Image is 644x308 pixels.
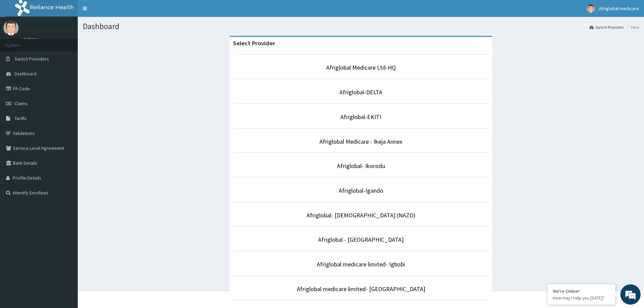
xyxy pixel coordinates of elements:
a: Afriglobal Medicare - Ikeja Annex [319,138,402,145]
span: Afriglobal medicare [599,5,639,11]
p: How may I help you today? [553,295,610,301]
strong: Select Provider [233,39,275,47]
p: Afriglobal medicare [24,27,75,33]
a: Afriglobal- Ikorodu [337,162,385,170]
div: We're Online! [553,288,610,294]
a: Afriglobal - [GEOGRAPHIC_DATA] [318,236,404,243]
a: Afriglobal medicare limited- Igbobi [317,260,405,268]
img: User Image [3,20,19,35]
h1: Dashboard [83,22,639,31]
span: Claims [15,100,28,106]
a: Afriglobal-EKITI [340,113,381,121]
span: Switch Providers [15,56,49,62]
a: Afriglobal medicare limited- [GEOGRAPHIC_DATA] [297,285,425,293]
li: Here [624,24,639,30]
a: Afriglobal-Igando [339,187,383,194]
span: Tariffs [15,115,27,121]
a: Online [24,37,40,42]
span: Dashboard [15,71,37,77]
a: Afriglobal- [DEMOGRAPHIC_DATA] (NAZO) [307,211,415,219]
a: Afriglobal Medicare Ltd-HQ [326,64,396,71]
a: Afriglobal-DELTA [339,88,382,96]
img: User Image [587,4,595,13]
a: Switch Providers [590,24,624,30]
